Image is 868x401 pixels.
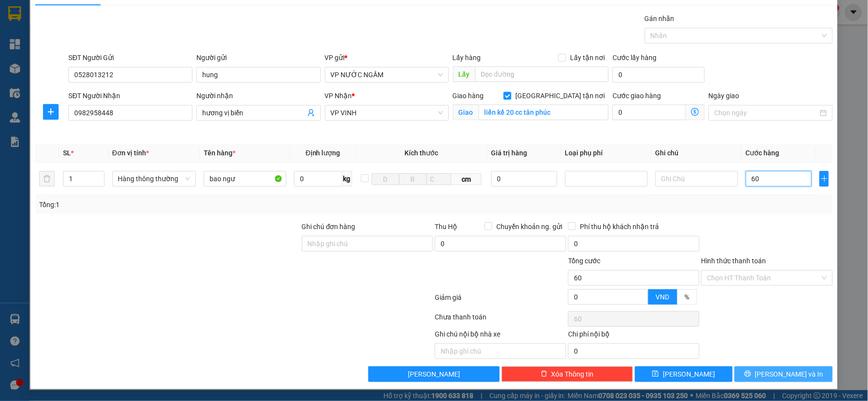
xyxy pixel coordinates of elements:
[502,366,633,382] button: deleteXóa Thông tin
[652,144,742,163] th: Ghi chú
[685,293,690,301] span: %
[551,369,594,380] span: Xóa Thông tin
[39,171,55,187] button: delete
[302,236,433,252] input: Ghi chú đơn hàng
[576,221,663,232] span: Phí thu hộ khách nhận trả
[735,366,833,382] button: printer[PERSON_NAME] và In
[475,66,609,82] input: Dọc đường
[492,221,566,232] span: Chuyển khoản ng. gửi
[325,52,449,63] div: VP gửi
[306,149,340,157] span: Định lượng
[331,106,443,120] span: VP VINH
[453,54,481,62] span: Lấy hàng
[656,293,670,301] span: VND
[568,329,699,343] div: Chi phí nội bộ
[635,366,733,382] button: save[PERSON_NAME]
[368,366,500,382] button: [PERSON_NAME]
[541,370,548,378] span: delete
[435,329,566,343] div: Ghi chú nội bộ nhà xe
[331,67,443,82] span: VP NƯỚC NGẦM
[434,292,567,309] div: Giảm giá
[342,171,352,187] span: kg
[112,149,149,157] span: Đơn vị tính
[744,370,751,378] span: printer
[755,369,824,380] span: [PERSON_NAME] và In
[325,92,352,100] span: VP Nhận
[399,173,427,185] input: R
[453,105,479,120] span: Giao
[820,171,829,187] button: plus
[453,66,475,82] span: Lấy
[68,52,192,63] div: SĐT Người Gửi
[568,257,600,265] span: Tổng cước
[196,52,320,63] div: Người gửi
[408,369,460,380] span: [PERSON_NAME]
[435,223,457,231] span: Thu Hộ
[663,369,715,380] span: [PERSON_NAME]
[613,105,686,120] input: Cước giao hàng
[68,90,192,101] div: SĐT Người Nhận
[43,104,59,120] button: plus
[43,108,58,116] span: plus
[434,312,567,329] div: Chưa thanh toán
[118,171,190,186] span: Hàng thông thường
[613,92,661,100] label: Cước giao hàng
[479,105,609,120] input: Giao tận nơi
[645,15,675,22] label: Gán nhãn
[691,108,699,116] span: dollar-circle
[39,199,335,210] div: Tổng: 1
[566,52,609,63] span: Lấy tận nơi
[405,149,439,157] span: Kích thước
[204,171,286,187] input: VD: Bàn, Ghế
[63,149,71,157] span: SL
[491,149,528,157] span: Giá trị hàng
[491,171,557,187] input: 0
[451,173,482,185] span: cm
[511,90,609,101] span: [GEOGRAPHIC_DATA] tận nơi
[709,92,740,100] label: Ngày giao
[656,171,738,187] input: Ghi Chú
[613,67,705,83] input: Cước lấy hàng
[652,370,659,378] span: save
[426,173,451,185] input: C
[302,223,356,231] label: Ghi chú đơn hàng
[746,149,780,157] span: Cước hàng
[196,90,320,101] div: Người nhận
[435,343,566,359] input: Nhập ghi chú
[613,54,656,62] label: Cước lấy hàng
[307,109,315,117] span: user-add
[820,175,828,183] span: plus
[715,107,818,118] input: Ngày giao
[701,257,766,265] label: Hình thức thanh toán
[453,92,484,100] span: Giao hàng
[204,149,235,157] span: Tên hàng
[561,144,652,163] th: Loại phụ phí
[372,173,400,185] input: D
